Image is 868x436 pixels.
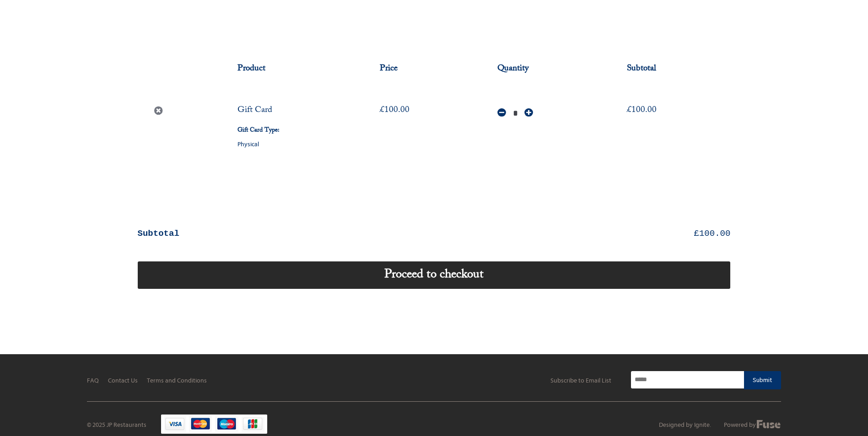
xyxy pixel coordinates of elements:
[550,376,611,384] div: Subscribe to Email List
[724,421,781,429] a: Powered by
[138,261,731,289] a: Proceed to checkout
[694,229,699,239] span: £
[380,103,410,118] bdi: 100.00
[108,377,138,384] a: Contact Us
[223,90,366,171] td: Gift Card
[380,103,384,118] span: £
[627,103,631,118] span: £
[138,218,449,249] th: Subtotal
[508,104,522,123] input: Quantity
[237,124,352,138] dt: Gift Card Type:
[627,103,657,118] bdi: 100.00
[694,229,731,239] bdi: 100.00
[483,48,613,90] th: Quantity
[87,377,99,384] a: FAQ
[497,106,506,120] button: Reduce Quantity
[87,421,146,429] div: © 2025 JP Restaurants
[524,106,533,120] button: Increase Quantity
[223,48,366,90] th: Product
[237,138,352,151] p: physical
[659,421,711,429] a: Designed by Ignite.
[147,377,207,384] a: Terms and Conditions
[613,48,731,90] th: Subtotal
[151,104,166,118] a: Remove Gift Card from cart
[744,371,782,389] button: Submit
[366,48,483,90] th: Price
